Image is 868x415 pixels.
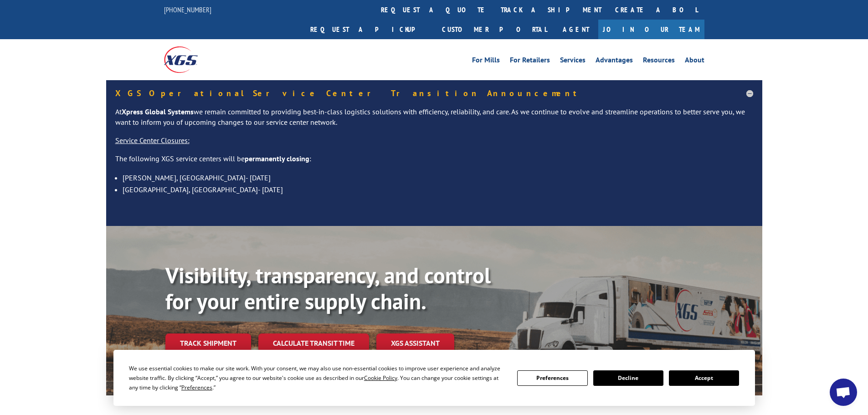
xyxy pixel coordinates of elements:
[560,56,586,67] a: Services
[472,56,500,67] a: For Mills
[435,20,554,39] a: Customer Portal
[123,172,753,184] li: [PERSON_NAME], [GEOGRAPHIC_DATA]- [DATE]
[593,370,663,386] button: Decline
[115,154,753,172] p: The following XGS service centers will be :
[598,20,704,39] a: Join Our Team
[517,370,587,386] button: Preferences
[303,20,435,39] a: Request a pickup
[115,136,190,145] u: Service Center Closures:
[122,107,194,116] strong: Xpress Global Systems
[165,333,251,353] a: Track shipment
[685,56,704,67] a: About
[181,384,212,391] span: Preferences
[830,379,857,406] a: Open chat
[510,56,550,67] a: For Retailers
[245,154,309,163] strong: permanently closing
[165,261,491,316] b: Visibility, transparency, and control for your entire supply chain.
[129,364,506,392] div: We use essential cookies to make our site work. With your consent, we may also use non-essential ...
[123,184,753,195] li: [GEOGRAPHIC_DATA], [GEOGRAPHIC_DATA]- [DATE]
[113,350,755,406] div: Cookie Consent Prompt
[376,333,454,353] a: XGS ASSISTANT
[554,20,598,39] a: Agent
[164,5,211,14] a: [PHONE_NUMBER]
[669,370,739,386] button: Accept
[115,89,753,97] h5: XGS Operational Service Center Transition Announcement
[115,107,753,136] p: At we remain committed to providing best-in-class logistics solutions with efficiency, reliabilit...
[596,56,633,67] a: Advantages
[643,56,675,67] a: Resources
[258,333,369,353] a: Calculate transit time
[364,374,397,382] span: Cookie Policy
